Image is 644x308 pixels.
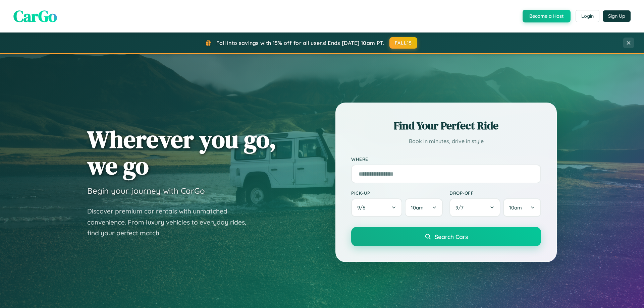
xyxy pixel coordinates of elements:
[523,10,571,22] button: Become a Host
[87,126,276,179] h1: Wherever you go, we go
[87,186,205,196] h3: Begin your journey with CarGo
[576,10,599,22] button: Login
[351,227,541,246] button: Search Cars
[351,190,443,196] label: Pick-up
[351,136,541,146] p: Book in minutes, drive in style
[509,204,522,211] span: 10am
[351,156,541,162] label: Where
[216,40,384,46] span: Fall into savings with 15% off for all users! Ends [DATE] 10am PT.
[603,10,631,22] button: Sign Up
[357,204,369,211] span: 9 / 6
[455,204,467,211] span: 9 / 7
[449,198,500,217] button: 9/7
[435,233,468,240] span: Search Cars
[503,198,541,217] button: 10am
[13,5,57,27] span: CarGo
[351,198,402,217] button: 9/6
[449,190,541,196] label: Drop-off
[389,37,418,49] button: FALL15
[351,118,541,133] h2: Find Your Perfect Ride
[405,198,443,217] button: 10am
[411,204,424,211] span: 10am
[87,206,255,239] p: Discover premium car rentals with unmatched convenience. From luxury vehicles to everyday rides, ...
